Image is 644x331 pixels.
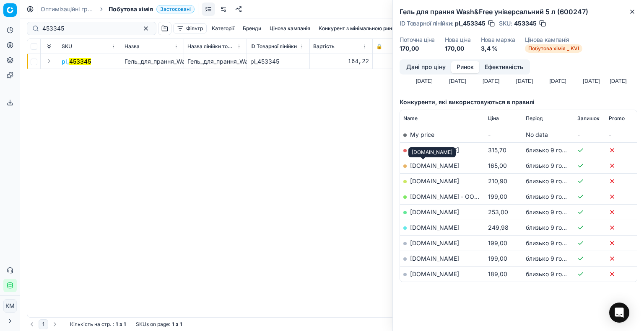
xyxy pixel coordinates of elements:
[44,56,54,66] button: Expand
[525,37,582,43] dt: Цінова кампанія
[119,321,122,328] strong: з
[400,44,435,53] dd: 170,00
[481,44,515,53] dd: 3,4 %
[27,319,60,329] nav: pagination
[410,193,520,200] a: [DOMAIN_NAME] - ООО «Эпицентр К»
[27,319,37,329] button: Go to previous page
[550,78,566,84] text: [DATE]
[526,270,588,277] span: близько 9 годин тому
[401,61,451,73] button: Дані про ціну
[39,319,48,329] button: 1
[526,255,588,262] span: близько 9 годин тому
[400,37,435,43] dt: Поточна ціна
[109,5,153,13] span: Побутова хімія
[62,57,91,66] span: pl_
[526,224,588,231] span: близько 9 годин тому
[574,127,605,142] td: -
[70,321,126,328] div: :
[410,208,459,216] a: [DOMAIN_NAME]
[44,41,54,51] button: Expand all
[488,208,508,216] span: 253,00
[109,5,195,13] span: Побутова хіміяЗастосовані
[410,224,459,231] a: [DOMAIN_NAME]
[481,37,515,43] dt: Нова маржа
[266,23,314,33] button: Цінова кампанія
[526,239,588,246] span: близько 9 годин тому
[376,43,382,50] span: 🔒
[116,321,118,328] strong: 1
[410,255,459,262] a: [DOMAIN_NAME]
[488,270,507,277] span: 189,00
[488,162,507,169] span: 165,00
[136,321,170,328] span: SKUs on page :
[41,5,195,13] nav: breadcrumb
[400,98,637,106] h5: Конкуренти, які використовуються в правилі
[514,19,537,28] span: 453345
[62,57,91,66] button: pl_453345
[4,300,16,312] span: КM
[488,239,507,246] span: 199,00
[187,43,235,50] span: Назва лінійки товарів
[416,78,433,84] text: [DATE]
[499,21,512,26] span: SKU :
[125,58,293,65] span: Гель_для_прання_Wash&Free_універсальний_5_л_(600247)
[187,57,243,66] div: Гель_для_прання_Wash&Free_універсальний_5_л_(600247)
[455,19,486,28] span: pl_453345
[125,43,140,50] span: Назва
[239,23,265,33] button: Бренди
[609,303,629,323] div: Open Intercom Messenger
[70,321,111,328] span: Кількість на стр.
[41,5,94,13] a: Оптимізаційні групи
[479,61,529,73] button: Ефективність
[605,127,637,142] td: -
[50,319,60,329] button: Go to next page
[69,58,91,65] mark: 453345
[445,37,471,43] dt: Нова ціна
[400,21,453,26] span: ID Товарної лінійки :
[451,61,479,73] button: Ринок
[3,299,17,313] button: КM
[488,177,507,185] span: 210,90
[176,321,178,328] strong: з
[410,239,459,246] a: [DOMAIN_NAME]
[516,78,533,84] text: [DATE]
[403,115,418,122] span: Name
[609,115,625,122] span: Promo
[483,78,499,84] text: [DATE]
[526,193,588,200] span: близько 9 годин тому
[250,43,297,50] span: ID Товарної лінійки
[410,177,459,185] a: [DOMAIN_NAME]
[488,146,506,154] span: 315,70
[526,146,588,154] span: близько 9 годин тому
[410,270,459,277] a: [DOMAIN_NAME]
[400,7,637,17] h2: Гель для прання Wash&Free універсальний 5 л (600247)
[526,162,588,169] span: близько 9 годин тому
[156,5,195,13] span: Застосовані
[315,23,427,33] button: Конкурент з мінімальною ринковою ціною
[180,321,182,328] strong: 1
[610,78,626,84] text: [DATE]
[525,44,582,53] span: Побутова хімія _ KVI
[522,127,574,142] td: No data
[250,57,306,66] div: pl_453345
[208,23,238,33] button: Категорії
[173,23,207,33] button: Фільтр
[124,321,126,328] strong: 1
[410,146,459,154] a: [DOMAIN_NAME]
[42,24,134,33] input: Пошук по SKU або назві
[408,147,456,157] div: [DOMAIN_NAME]
[410,162,459,169] a: [DOMAIN_NAME]
[62,43,72,50] span: SKU
[410,131,434,138] span: My price
[488,193,507,200] span: 199,00
[172,321,174,328] strong: 1
[488,224,509,231] span: 249,98
[488,115,499,122] span: Ціна
[526,208,588,216] span: близько 9 годин тому
[445,44,471,53] dd: 170,00
[449,78,466,84] text: [DATE]
[488,255,507,262] span: 199,00
[313,43,335,50] span: Вартість
[577,115,600,122] span: Залишок
[583,78,600,84] text: [DATE]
